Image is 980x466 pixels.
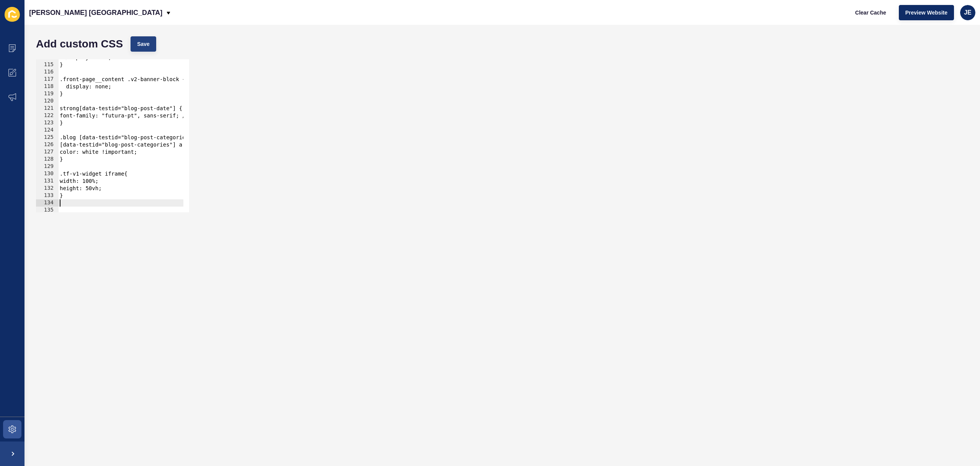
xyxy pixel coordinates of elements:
span: JE [964,9,972,16]
div: 119 [36,90,59,98]
span: Preview Website [905,9,947,16]
div: 116 [36,68,59,76]
span: Clear Cache [855,9,886,16]
div: 121 [36,105,59,112]
div: 128 [36,156,59,163]
div: 123 [36,119,59,127]
div: 118 [36,83,59,90]
div: 126 [36,141,59,148]
div: 134 [36,199,59,207]
span: Save [137,40,150,48]
div: 127 [36,148,59,156]
div: 120 [36,98,59,105]
div: 131 [36,178,59,185]
div: 129 [36,163,59,170]
div: 117 [36,76,59,83]
button: Preview Website [899,5,954,20]
button: Save [131,36,156,52]
div: 122 [36,112,59,119]
div: 130 [36,170,59,178]
button: Clear Cache [849,5,893,20]
div: 133 [36,192,59,199]
div: 125 [36,134,59,141]
h1: Add custom CSS [36,40,123,48]
div: 115 [36,61,59,68]
div: 135 [36,207,59,214]
p: [PERSON_NAME] [GEOGRAPHIC_DATA] [29,3,162,22]
div: 132 [36,185,59,192]
div: 124 [36,127,59,134]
